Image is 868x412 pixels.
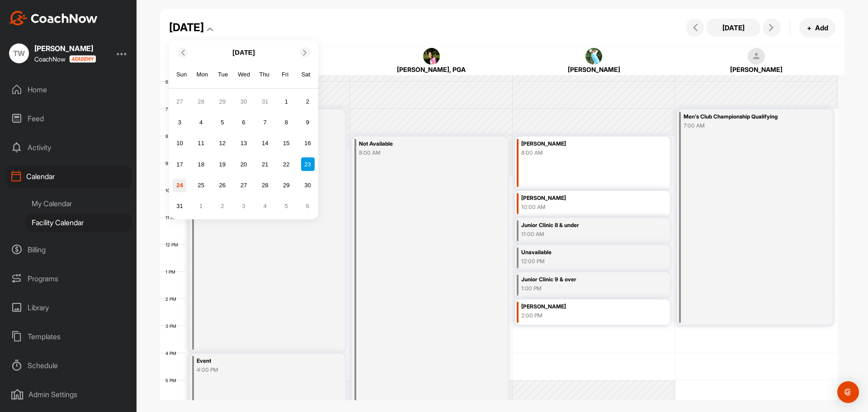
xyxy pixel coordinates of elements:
[521,284,642,293] div: 1:00 PM
[258,199,272,213] div: Choose Thursday, September 4th, 2025
[258,95,272,109] div: Choose Thursday, July 31st, 2025
[364,65,499,74] div: [PERSON_NAME], PGA
[279,95,293,109] div: Choose Friday, August 1st, 2025
[176,69,188,81] div: Sun
[706,19,760,37] button: [DATE]
[301,157,315,171] div: Choose Saturday, August 23rd, 2025
[748,48,765,65] img: square_default-ef6cabf814de5a2bf16c804365e32c732080f9872bdf737d349900a9daf73cf9.png
[521,220,642,231] div: Junior Clinic 8 & under
[216,95,229,109] div: Choose Tuesday, July 29th, 2025
[194,137,208,150] div: Choose Monday, August 11th, 2025
[9,43,29,63] div: TW
[173,199,186,213] div: Choose Sunday, August 31st, 2025
[279,179,293,192] div: Choose Friday, August 29th, 2025
[216,116,229,129] div: Choose Tuesday, August 5th, 2025
[258,137,272,150] div: Choose Thursday, August 14th, 2025
[258,157,272,171] div: Choose Thursday, August 21st, 2025
[300,69,312,81] div: Sat
[217,69,229,81] div: Tue
[160,215,187,220] div: 11 AM
[5,136,132,159] div: Activity
[194,95,208,109] div: Choose Monday, July 28th, 2025
[301,137,315,150] div: Choose Saturday, August 16th, 2025
[216,199,229,213] div: Choose Tuesday, September 2nd, 2025
[5,325,132,348] div: Templates
[585,48,603,65] img: square_1707734b9169688d3d4311bb3a41c2ac.jpg
[301,95,315,109] div: Choose Saturday, August 2nd, 2025
[216,157,229,171] div: Choose Tuesday, August 19th, 2025
[684,122,805,130] div: 7:00 AM
[237,157,250,171] div: Choose Wednesday, August 20th, 2025
[160,242,187,247] div: 12 PM
[173,116,186,129] div: Choose Sunday, August 3rd, 2025
[5,107,132,130] div: Feed
[521,193,642,204] div: [PERSON_NAME]
[169,19,204,36] div: [DATE]
[521,302,642,312] div: [PERSON_NAME]
[173,157,186,171] div: Choose Sunday, August 17th, 2025
[301,199,315,213] div: Choose Saturday, September 6th, 2025
[238,69,250,81] div: Wed
[5,165,132,188] div: Calendar
[69,55,96,63] img: CoachNow acadmey
[521,149,642,157] div: 8:00 AM
[173,137,186,150] div: Choose Sunday, August 10th, 2025
[216,179,229,192] div: Choose Tuesday, August 26th, 2025
[526,65,661,74] div: [PERSON_NAME]
[5,267,132,290] div: Programs
[173,179,186,192] div: Choose Sunday, August 24th, 2025
[5,78,132,101] div: Home
[521,275,642,285] div: Junior Clinic 9 & over
[684,112,805,122] div: Men's Club Championship Qualifying
[160,133,186,139] div: 8 AM
[25,194,132,213] div: My Calendar
[279,157,293,171] div: Choose Friday, August 22nd, 2025
[160,269,184,275] div: 1 PM
[521,203,642,211] div: 10:00 AM
[197,356,317,366] div: Event
[173,95,186,109] div: Choose Sunday, July 27th, 2025
[5,354,132,377] div: Schedule
[521,247,642,258] div: Unavailable
[5,238,132,261] div: Billing
[160,378,185,383] div: 5 PM
[301,116,315,129] div: Choose Saturday, August 9th, 2025
[237,199,250,213] div: Choose Wednesday, September 3rd, 2025
[521,312,642,320] div: 2:00 PM
[197,366,317,374] div: 4:00 PM
[259,69,270,81] div: Thu
[807,23,811,33] span: +
[160,323,185,329] div: 3 PM
[172,94,316,214] div: month 2025-08
[160,79,186,85] div: 6 AM
[34,55,96,63] div: CoachNow
[521,230,642,238] div: 11:00 AM
[837,381,859,403] div: Open Intercom Messenger
[5,383,132,406] div: Admin Settings
[9,11,98,25] img: CoachNow
[5,296,132,319] div: Library
[197,69,208,81] div: Mon
[279,199,293,213] div: Choose Friday, September 5th, 2025
[799,18,835,38] button: +Add
[237,179,250,192] div: Choose Wednesday, August 27th, 2025
[301,179,315,192] div: Choose Saturday, August 30th, 2025
[232,47,255,58] p: [DATE]
[160,188,188,193] div: 10 AM
[423,48,440,65] img: square_095835cd76ac6bd3b20469ba0b26027f.jpg
[689,65,824,74] div: [PERSON_NAME]
[34,45,96,52] div: [PERSON_NAME]
[521,257,642,265] div: 12:00 PM
[25,213,132,232] div: Facility Calendar
[359,139,480,149] div: Not Available
[194,179,208,192] div: Choose Monday, August 25th, 2025
[279,137,293,150] div: Choose Friday, August 15th, 2025
[237,95,250,109] div: Choose Wednesday, July 30th, 2025
[194,157,208,171] div: Choose Monday, August 18th, 2025
[258,179,272,192] div: Choose Thursday, August 28th, 2025
[279,69,291,81] div: Fri
[279,116,293,129] div: Choose Friday, August 8th, 2025
[237,116,250,129] div: Choose Wednesday, August 6th, 2025
[359,149,480,157] div: 8:00 AM
[194,199,208,213] div: Choose Monday, September 1st, 2025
